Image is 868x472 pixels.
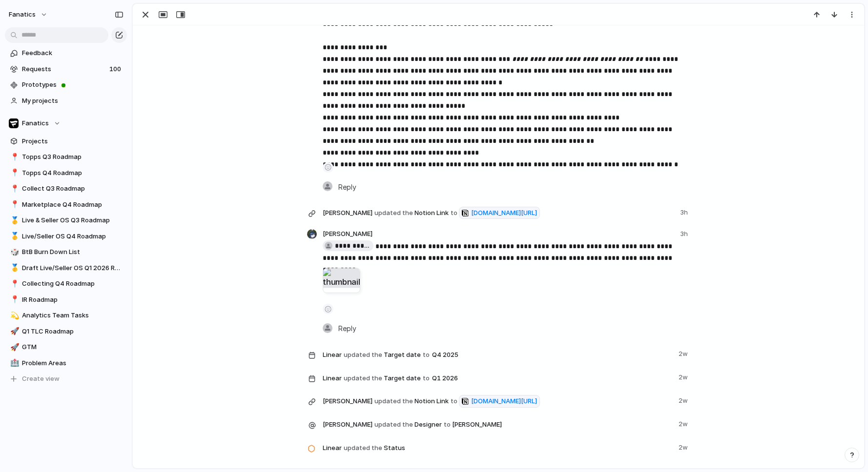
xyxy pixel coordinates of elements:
[9,184,19,194] button: 📍
[5,308,127,323] a: 💫Analytics Team Tasks
[451,208,457,218] span: to
[22,48,124,58] span: Feedback
[451,396,457,406] span: to
[5,245,127,259] a: 🎲BtB Burn Down List
[344,350,382,360] span: updated the
[459,207,540,219] a: [DOMAIN_NAME][URL]
[22,184,124,194] span: Collect Q3 Roadmap
[22,342,124,352] span: GTM
[22,279,124,289] span: Collecting Q4 Roadmap
[5,213,127,228] a: 🥇Live & Seller OS Q3 Roadmap
[10,357,17,369] div: 🏥
[323,374,342,383] span: Linear
[22,80,124,90] span: Prototypes
[22,137,124,146] span: Projects
[10,247,17,258] div: 🎲
[22,200,124,210] span: Marketplace Q4 Roadmap
[5,372,127,386] button: Create view
[323,347,673,362] span: Target date
[22,311,124,320] span: Analytics Team Tasks
[323,420,372,430] span: [PERSON_NAME]
[22,96,124,106] span: My projects
[452,420,502,430] span: [PERSON_NAME]
[22,232,124,241] span: Live/Seller OS Q4 Roadmap
[9,342,19,352] button: 🚀
[323,371,673,385] span: Target date
[5,293,127,307] a: 📍IR Roadmap
[679,394,690,406] span: 2w
[9,10,36,20] span: fanatics
[679,371,690,382] span: 2w
[5,116,127,131] button: Fanatics
[22,216,124,225] span: Live & Seller OS Q3 Roadmap
[10,326,17,337] div: 🚀
[10,294,17,305] div: 📍
[22,118,49,128] span: Fanatics
[5,229,127,244] a: 🥇Live/Seller OS Q4 Roadmap
[5,324,127,339] a: 🚀Q1 TLC Roadmap
[430,373,460,384] span: Q1 2026
[9,200,19,210] button: 📍
[423,374,430,383] span: to
[323,396,372,406] span: [PERSON_NAME]
[9,311,19,320] button: 💫
[323,443,342,453] span: Linear
[430,349,461,361] span: Q4 2025
[10,262,17,274] div: 🥇
[4,7,53,22] button: fanatics
[10,152,17,163] div: 📍
[338,323,356,334] span: Reply
[10,183,17,195] div: 📍
[9,279,19,289] button: 📍
[459,395,540,408] a: [DOMAIN_NAME][URL]
[471,208,537,218] span: [DOMAIN_NAME][URL]
[680,229,690,239] span: 3h
[9,247,19,257] button: 🎲
[10,199,17,210] div: 📍
[22,327,124,336] span: Q1 TLC Roadmap
[5,134,127,149] a: Projects
[9,152,19,162] button: 📍
[5,197,127,212] a: 📍Marketplace Q4 Roadmap
[5,181,127,196] a: 📍Collect Q3 Roadmap
[10,167,17,178] div: 📍
[9,232,19,241] button: 🥇
[22,168,124,178] span: Topps Q4 Roadmap
[444,420,451,430] span: to
[323,441,673,454] span: Status
[5,166,127,180] a: 📍Topps Q4 Roadmap
[10,310,17,321] div: 💫
[374,396,413,406] span: updated the
[679,347,690,359] span: 2w
[10,231,17,242] div: 🥇
[5,46,127,60] a: Feedback
[5,276,127,291] div: 📍Collecting Q4 Roadmap
[5,78,127,92] a: Prototypes
[344,374,382,383] span: updated the
[5,261,127,275] a: 🥇Draft Live/Seller OS Q1 2026 Roadmap
[22,295,124,305] span: IR Roadmap
[22,152,124,162] span: Topps Q3 Roadmap
[323,229,372,239] span: [PERSON_NAME]
[5,356,127,371] a: 🏥Problem Areas
[679,417,690,429] span: 2w
[10,278,17,290] div: 📍
[22,358,124,368] span: Problem Areas
[10,342,17,353] div: 🚀
[323,208,372,218] span: [PERSON_NAME]
[22,247,124,257] span: BtB Burn Down List
[679,441,690,452] span: 2w
[323,206,674,219] span: Notion Link
[323,350,342,360] span: Linear
[323,417,673,431] span: Designer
